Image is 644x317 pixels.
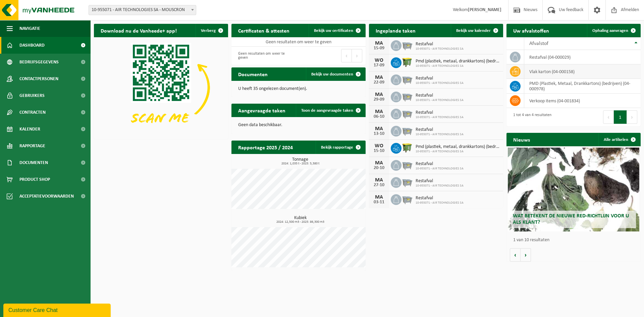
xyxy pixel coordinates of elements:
[372,58,386,63] div: WO
[372,41,386,46] div: MA
[19,20,40,37] span: Navigatie
[231,24,296,37] h2: Certificaten & attesten
[524,50,641,64] td: restafval (04-000029)
[238,123,359,127] p: Geen data beschikbaar.
[311,72,353,76] span: Bekijk uw documenten
[416,127,464,133] span: Restafval
[510,110,551,124] div: 1 tot 4 van 4 resultaten
[341,49,352,62] button: Previous
[416,196,464,201] span: Restafval
[416,150,500,154] span: 10-955071 - AIR TECHNOLOGIES SA
[513,238,637,243] p: 1 van 10 resultaten
[416,98,464,102] span: 10-955071 - AIR TECHNOLOGIES SA
[416,184,464,188] span: 10-955071 - AIR TECHNOLOGIES SA
[401,108,413,119] img: WB-2500-GAL-GY-01
[416,133,464,137] span: 10-955071 - AIR TECHNOLOGIES SA
[89,5,196,15] span: 10-955071 - AIR TECHNOLOGIES SA - MOUSCRON
[372,183,386,188] div: 27-10
[587,24,640,37] a: Ophaling aanvragen
[529,41,548,46] span: Afvalstof
[603,110,614,124] button: Previous
[235,48,295,63] div: Geen resultaten om weer te geven
[19,138,45,154] span: Rapportage
[301,108,353,113] span: Toon de aangevraagde taken
[89,5,196,15] span: 10-955071 - AIR TECHNOLOGIES SA - MOUSCRON
[196,24,227,37] button: Verberg
[94,37,228,138] img: Download de VHEPlus App
[19,87,45,104] span: Gebruikers
[372,80,386,85] div: 22-09
[231,141,300,154] h2: Rapportage 2025 / 2024
[401,91,413,102] img: WB-2500-GAL-GY-01
[524,64,641,79] td: vlak karton (04-000158)
[401,39,413,51] img: WB-2500-GAL-GY-01
[19,171,50,188] span: Product Shop
[524,79,641,94] td: PMD (Plastiek, Metaal, Drankkartons) (bedrijven) (04-000978)
[510,248,521,262] button: Vorige
[19,104,46,121] span: Contracten
[372,126,386,131] div: MA
[416,178,464,184] span: Restafval
[19,54,59,70] span: Bedrijfsgegevens
[513,213,629,225] span: Wat betekent de nieuwe RED-richtlijn voor u als klant?
[296,104,365,117] a: Toon de aangevraagde taken
[598,133,640,146] a: Alle artikelen
[627,110,637,124] button: Next
[314,29,353,33] span: Bekijk uw certificaten
[416,64,500,68] span: 10-955071 - AIR TECHNOLOGIES SA
[372,97,386,102] div: 29-09
[506,24,556,37] h2: Uw afvalstoffen
[372,143,386,149] div: WO
[201,29,216,33] span: Verberg
[372,75,386,80] div: MA
[372,109,386,114] div: MA
[468,7,501,12] strong: [PERSON_NAME]
[3,302,112,317] iframe: chat widget
[451,24,502,37] a: Bekijk uw kalender
[19,121,40,138] span: Kalender
[369,24,422,37] h2: Ingeplande taken
[372,63,386,68] div: 17-09
[94,24,183,37] h2: Download nu de Vanheede+ app!
[372,195,386,200] div: MA
[401,73,413,85] img: WB-2500-GAL-GY-01
[416,144,500,150] span: Pmd (plastiek, metaal, drankkartons) (bedrijven)
[401,176,413,188] img: WB-2500-GAL-GY-01
[231,67,274,81] h2: Documenten
[19,37,45,54] span: Dashboard
[401,56,413,68] img: WB-1100-HPE-GN-50
[372,177,386,183] div: MA
[19,188,74,205] span: Acceptatievoorwaarden
[352,49,362,62] button: Next
[592,29,628,33] span: Ophaling aanvragen
[614,110,627,124] button: 1
[19,154,48,171] span: Documenten
[231,37,366,47] td: Geen resultaten om weer te geven
[235,162,366,165] span: 2024: 1,035 t - 2025: 5,380 t
[506,133,537,146] h2: Nieuws
[235,157,366,165] h3: Tonnage
[416,115,464,119] span: 10-955071 - AIR TECHNOLOGIES SA
[521,248,531,262] button: Volgende
[401,159,413,170] img: WB-2500-GAL-GY-01
[456,29,491,33] span: Bekijk uw kalender
[372,46,386,51] div: 15-09
[231,104,292,117] h2: Aangevraagde taken
[316,141,365,154] a: Bekijk rapportage
[309,24,365,37] a: Bekijk uw certificaten
[416,76,464,81] span: Restafval
[416,110,464,115] span: Restafval
[372,160,386,166] div: MA
[238,87,359,91] p: U heeft 35 ongelezen document(en).
[372,131,386,136] div: 13-10
[19,70,58,87] span: Contactpersonen
[416,81,464,85] span: 10-955071 - AIR TECHNOLOGIES SA
[401,193,413,205] img: WB-2500-GAL-GY-01
[524,94,641,108] td: verkoop items (04-001834)
[372,92,386,97] div: MA
[416,59,500,64] span: Pmd (plastiek, metaal, drankkartons) (bedrijven)
[416,161,464,167] span: Restafval
[401,142,413,153] img: WB-1100-HPE-GN-50
[372,200,386,205] div: 03-11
